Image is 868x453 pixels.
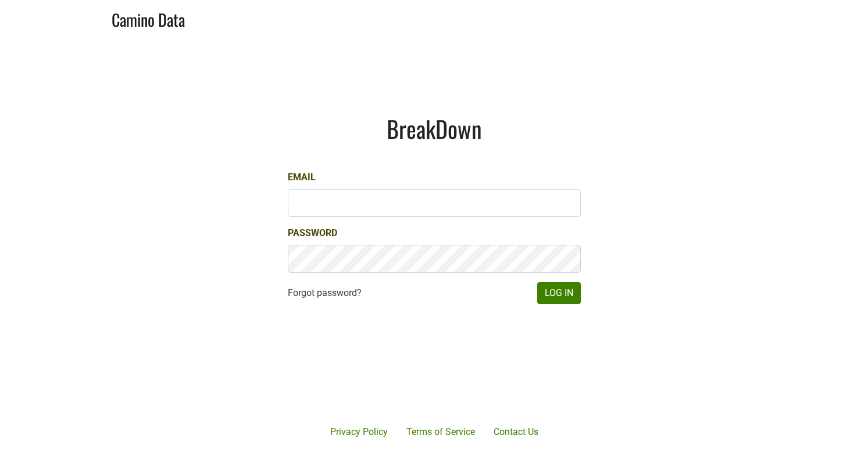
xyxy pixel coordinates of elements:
a: Terms of Service [397,420,484,444]
button: Log In [537,282,581,304]
a: Forgot password? [288,286,362,300]
label: Password [288,226,337,240]
a: Camino Data [112,5,185,32]
a: Privacy Policy [321,420,397,444]
label: Email [288,170,316,184]
h1: BreakDown [288,115,581,142]
a: Contact Us [484,420,548,444]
